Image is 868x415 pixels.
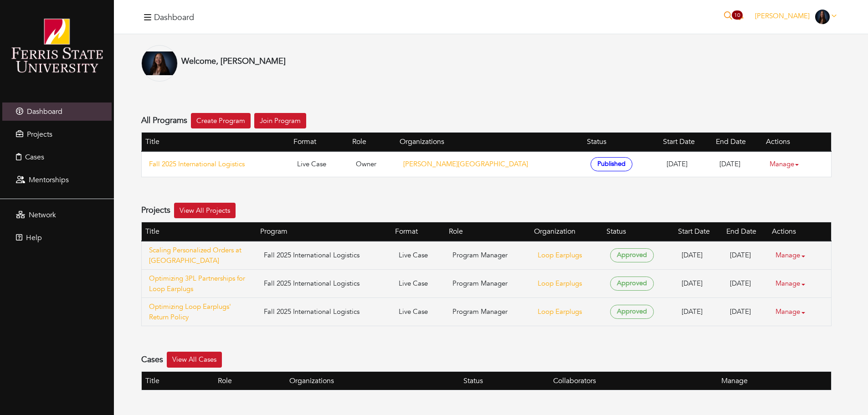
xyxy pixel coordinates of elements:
[26,233,42,243] span: Help
[141,355,163,365] h4: Cases
[290,133,349,152] th: Format
[591,157,633,171] span: Published
[736,11,743,22] a: 10
[755,11,810,20] span: [PERSON_NAME]
[610,277,654,291] span: Approved
[2,206,112,224] a: Network
[732,10,743,20] span: 10
[460,371,550,390] th: Status
[610,248,654,262] span: Approved
[396,133,583,152] th: Organizations
[2,229,112,247] a: Help
[538,279,582,288] a: Loop Earplugs
[538,251,582,260] a: Loop Earplugs
[723,298,768,326] td: [DATE]
[768,222,831,241] th: Actions
[391,270,445,298] td: Live Case
[27,107,62,117] span: Dashboard
[445,270,530,298] td: Program Manager
[723,270,768,298] td: [DATE]
[603,222,675,241] th: Status
[530,222,602,241] th: Organization
[191,113,251,129] a: Create Program
[776,246,812,264] a: Manage
[391,222,445,241] th: Format
[142,222,257,241] th: Title
[445,241,530,270] td: Program Manager
[2,148,112,166] a: Cases
[550,371,717,390] th: Collaborators
[712,151,762,177] td: [DATE]
[142,371,214,390] th: Title
[723,241,768,270] td: [DATE]
[815,10,830,24] img: DSC00269.png
[674,298,722,326] td: [DATE]
[167,352,222,368] a: View All Cases
[174,203,236,219] a: View All Projects
[674,270,722,298] td: [DATE]
[391,241,445,270] td: Live Case
[751,11,841,20] a: [PERSON_NAME]
[25,152,44,162] span: Cases
[776,303,812,321] a: Manage
[286,371,460,390] th: Organizations
[659,151,712,177] td: [DATE]
[403,159,528,169] a: [PERSON_NAME][GEOGRAPHIC_DATA]
[583,133,660,152] th: Status
[254,113,306,129] a: Join Program
[674,241,722,270] td: [DATE]
[257,298,392,326] td: Fall 2025 International Logistics
[141,205,170,215] h4: Projects
[141,45,178,82] img: DSC00269.png
[27,129,52,139] span: Projects
[290,151,349,177] td: Live Case
[9,16,105,75] img: ferris-state-university-1.png
[142,133,290,152] th: Title
[2,125,112,143] a: Projects
[391,298,445,326] td: Live Case
[723,222,768,241] th: End Date
[445,222,530,241] th: Role
[674,222,722,241] th: Start Date
[181,56,286,67] h4: Welcome, [PERSON_NAME]
[257,270,392,298] td: Fall 2025 International Logistics
[2,102,112,121] a: Dashboard
[29,175,69,185] span: Mentorships
[349,151,395,177] td: Owner
[2,171,112,189] a: Mentorships
[776,275,812,292] a: Manage
[659,133,712,152] th: Start Date
[762,133,832,152] th: Actions
[718,371,832,390] th: Manage
[257,222,392,241] th: Program
[712,133,762,152] th: End Date
[610,305,654,319] span: Approved
[257,241,392,270] td: Fall 2025 International Logistics
[445,298,530,326] td: Program Manager
[538,307,582,316] a: Loop Earplugs
[149,273,249,294] a: Optimizing 3PL Partnerships for Loop Earplugs
[214,371,286,390] th: Role
[149,302,249,322] a: Optimizing Loop Earplugs' Return Policy
[149,245,249,266] a: Scaling Personalized Orders at [GEOGRAPHIC_DATA]
[349,133,395,152] th: Role
[770,155,806,173] a: Manage
[29,210,56,220] span: Network
[154,13,194,23] h4: Dashboard
[141,116,187,126] h4: All Programs
[149,159,282,169] a: Fall 2025 International Logistics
